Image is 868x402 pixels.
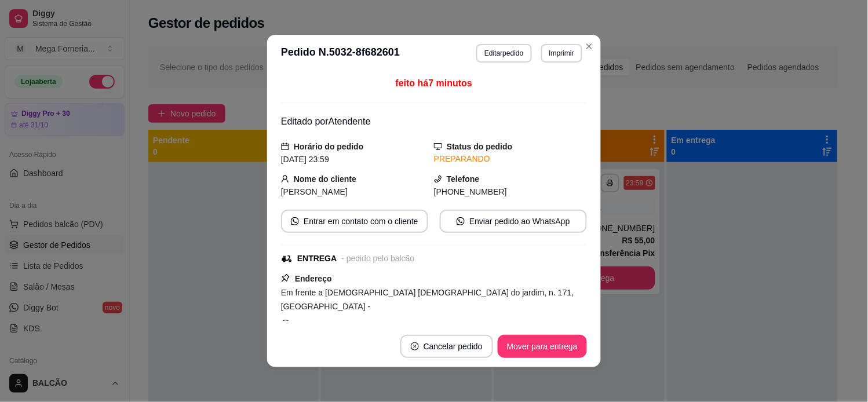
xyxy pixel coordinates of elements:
div: PREPARANDO [434,153,587,165]
span: whats-app [291,217,299,225]
strong: Status do pedido [447,142,513,151]
button: Imprimir [541,44,582,63]
div: - pedido pelo balcão [341,253,414,265]
span: user [281,175,289,183]
strong: Horário do pedido [294,142,364,151]
span: dollar [281,320,290,329]
div: ENTREGA [297,253,337,265]
span: [DATE] 23:59 [281,155,329,164]
button: whats-appEntrar em contato com o cliente [281,210,428,233]
span: [PERSON_NAME] [281,187,348,196]
span: [PHONE_NUMBER] [434,187,507,196]
strong: Nome do cliente [294,174,356,184]
span: close-circle [411,342,419,350]
span: feito há 7 minutos [396,78,472,88]
span: calendar [281,142,289,151]
span: whats-app [457,217,465,225]
span: desktop [434,142,442,151]
span: pushpin [281,273,290,283]
h3: Pedido N. 5032-8f682601 [281,44,400,63]
button: Editarpedido [476,44,531,63]
button: close-circleCancelar pedido [400,335,493,358]
strong: Taxa de entrega [295,320,356,330]
span: phone [434,175,442,183]
span: Editado por Atendente [281,116,371,126]
span: Em frente a [DEMOGRAPHIC_DATA] [DEMOGRAPHIC_DATA] do jardim, n. 171, [GEOGRAPHIC_DATA] - [281,288,574,311]
button: Close [580,37,599,56]
strong: Endereço [295,274,332,283]
button: whats-appEnviar pedido ao WhatsApp [440,210,587,233]
button: Mover para entrega [498,335,587,358]
strong: Telefone [447,174,480,184]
